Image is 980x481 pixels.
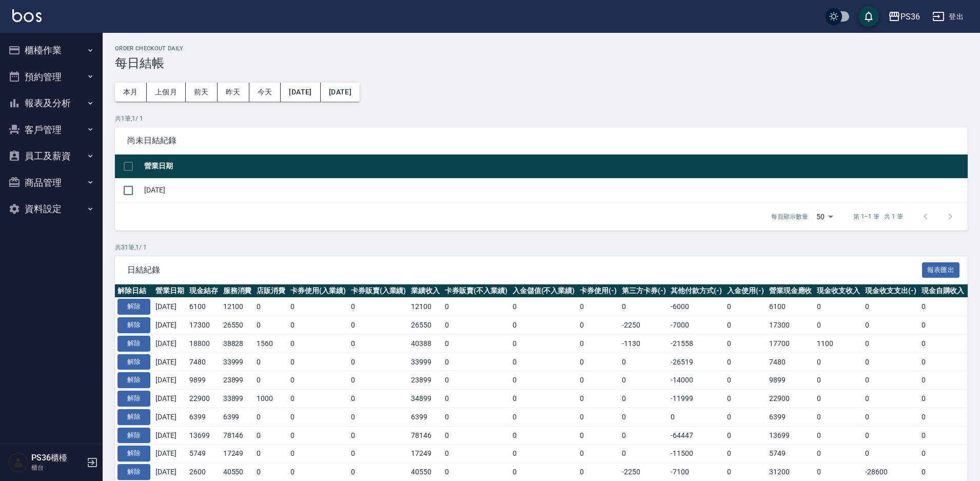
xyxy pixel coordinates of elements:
td: 0 [814,426,863,445]
td: 0 [919,445,967,463]
td: 0 [288,353,348,371]
span: 尚未日結紀錄 [127,136,955,146]
th: 營業現金應收 [767,284,815,298]
td: 0 [577,334,619,353]
td: 0 [919,426,967,445]
button: 商品管理 [4,169,99,196]
td: 0 [724,316,767,335]
td: 0 [442,390,510,408]
td: [DATE] [153,371,187,390]
td: -1130 [619,334,669,353]
button: 客戶管理 [4,117,99,143]
h2: Order checkout daily [115,45,968,52]
td: -64447 [668,426,724,445]
td: 0 [348,390,409,408]
button: 櫃檯作業 [4,37,99,64]
td: 0 [288,426,348,445]
td: 33899 [221,390,254,408]
td: 23899 [408,371,442,390]
td: 26550 [408,316,442,335]
h5: PS36櫃檯 [31,453,84,463]
button: 前天 [186,83,218,102]
td: 0 [442,445,510,463]
img: Logo [12,9,42,22]
td: 0 [348,334,409,353]
td: 0 [577,298,619,316]
td: 0 [288,390,348,408]
td: 0 [254,445,288,463]
td: 0 [442,316,510,335]
td: 7480 [187,353,221,371]
button: 登出 [928,7,968,26]
td: 17300 [187,316,221,335]
button: 資料設定 [4,196,99,222]
td: 0 [619,408,669,426]
td: 0 [577,445,619,463]
td: 6399 [408,408,442,426]
button: 解除 [117,446,150,461]
td: -7000 [668,316,724,335]
td: 0 [814,353,863,371]
td: 0 [254,353,288,371]
button: 解除 [117,409,150,425]
p: 每頁顯示數量 [771,212,808,221]
td: 0 [863,353,919,371]
td: 33999 [221,353,254,371]
th: 入金儲值(不入業績) [510,284,578,298]
td: 0 [442,371,510,390]
td: 40388 [408,334,442,353]
td: -11999 [668,390,724,408]
th: 營業日期 [142,155,968,179]
td: 0 [348,298,409,316]
td: 0 [814,298,863,316]
td: 0 [814,316,863,335]
button: 解除 [117,317,150,333]
button: save [858,6,879,27]
button: 解除 [117,354,150,370]
p: 共 1 筆, 1 / 1 [115,114,968,123]
a: 報表匯出 [922,264,960,274]
td: 6100 [767,298,815,316]
td: 0 [919,334,967,353]
th: 現金結存 [187,284,221,298]
td: 0 [510,316,578,335]
td: 23899 [221,371,254,390]
td: 0 [619,353,669,371]
td: 12100 [221,298,254,316]
td: 0 [254,371,288,390]
th: 卡券使用(-) [577,284,619,298]
h3: 每日結帳 [115,56,968,70]
td: [DATE] [153,426,187,445]
td: 0 [724,353,767,371]
td: 17249 [408,445,442,463]
td: 0 [863,426,919,445]
td: 17700 [767,334,815,353]
td: 0 [724,334,767,353]
td: 0 [254,298,288,316]
button: 預約管理 [4,64,99,90]
td: 5749 [187,445,221,463]
td: 13699 [767,426,815,445]
td: 0 [442,298,510,316]
td: 0 [814,390,863,408]
button: 解除 [117,336,150,352]
td: 0 [863,334,919,353]
td: 0 [348,426,409,445]
th: 現金自購收入 [919,284,967,298]
td: 6399 [221,408,254,426]
td: 6399 [767,408,815,426]
td: -2250 [619,316,669,335]
td: 1000 [254,390,288,408]
td: -11500 [668,445,724,463]
td: 0 [577,408,619,426]
td: 0 [288,334,348,353]
td: 33999 [408,353,442,371]
td: 1100 [814,334,863,353]
td: 78146 [408,426,442,445]
td: -26519 [668,353,724,371]
th: 卡券販賣(不入業績) [442,284,510,298]
td: -21558 [668,334,724,353]
button: 解除 [117,464,150,480]
th: 服務消費 [221,284,254,298]
div: 50 [812,203,837,230]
